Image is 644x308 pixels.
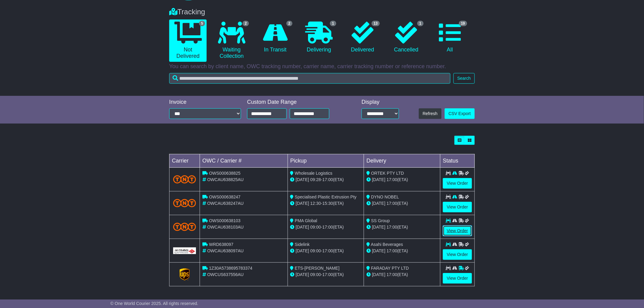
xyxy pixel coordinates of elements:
[295,194,357,199] span: Specialised Plastic Extrusion Pty
[443,178,472,189] a: View Order
[344,19,381,55] a: 13 Delivered
[110,301,198,306] span: © One World Courier 2025. All rights reserved.
[296,225,309,229] span: [DATE]
[431,19,469,55] a: 19 All
[209,266,252,271] span: 1Z30A5738695783374
[371,194,399,199] span: DYNO NOBEL
[173,223,196,231] img: TNT_Domestic.png
[170,154,200,168] td: Carrier
[290,248,362,254] div: - (ETA)
[207,177,244,182] span: OWCAU638825AU
[366,248,438,254] div: (ETA)
[209,171,241,176] span: OWS000638825
[445,108,475,119] a: CSV Export
[180,268,190,281] img: GetCarrierServiceLogo
[387,19,425,55] a: 1 Cancelled
[372,177,385,182] span: [DATE]
[459,21,467,26] span: 19
[288,154,364,168] td: Pickup
[440,154,475,168] td: Status
[290,177,362,183] div: - (ETA)
[330,21,336,26] span: 1
[443,249,472,260] a: View Order
[371,171,404,176] span: ORTEK PTY LTD
[290,200,362,207] div: - (ETA)
[173,247,196,254] img: GetCarrierServiceLogo
[387,248,397,253] span: 17:00
[207,201,244,206] span: OWCAU638247AU
[310,248,321,253] span: 09:00
[290,271,362,278] div: - (ETA)
[300,19,338,55] a: 1 Delivering
[169,63,475,70] p: You can search by client name, OWC tracking number, carrier name, carrier tracking number or refe...
[296,272,309,277] span: [DATE]
[417,21,424,26] span: 1
[453,73,475,84] button: Search
[362,99,399,106] div: Display
[322,177,333,182] span: 17:00
[387,272,397,277] span: 17:00
[169,99,241,106] div: Invoice
[371,242,403,247] span: Asahi Beverages
[209,194,241,199] span: OWS000638247
[173,199,196,207] img: TNT_Domestic.png
[366,271,438,278] div: (ETA)
[387,225,397,229] span: 17:00
[173,175,196,184] img: TNT_Domestic.png
[322,225,333,229] span: 17:00
[310,177,321,182] span: 09:28
[295,171,333,176] span: Wholesale Logistics
[243,21,249,26] span: 2
[166,8,478,16] div: Tracking
[310,225,321,229] span: 09:00
[322,201,333,206] span: 15:30
[290,224,362,230] div: - (ETA)
[169,19,207,62] a: 5 Not Delivered
[372,272,385,277] span: [DATE]
[257,19,294,55] a: 2 In Transit
[371,218,390,223] span: SS Group
[443,226,472,236] a: View Order
[372,21,380,26] span: 13
[295,218,317,223] span: PMA Global
[295,242,310,247] span: Sidelink
[366,177,438,183] div: (ETA)
[310,272,321,277] span: 09:00
[310,201,321,206] span: 12:30
[322,248,333,253] span: 17:00
[295,266,340,271] span: ETS-[PERSON_NAME]
[366,224,438,230] div: (ETA)
[443,202,472,212] a: View Order
[372,201,385,206] span: [DATE]
[209,242,233,247] span: WRD638097
[372,225,385,229] span: [DATE]
[207,272,244,277] span: OWCUS637556AU
[200,154,288,168] td: OWC / Carrier #
[296,201,309,206] span: [DATE]
[387,201,397,206] span: 17:00
[322,272,333,277] span: 17:00
[247,99,345,106] div: Custom Date Range
[296,177,309,182] span: [DATE]
[366,200,438,207] div: (ETA)
[419,108,442,119] button: Refresh
[209,218,241,223] span: OWS000638103
[387,177,397,182] span: 17:00
[199,21,205,26] span: 5
[372,248,385,253] span: [DATE]
[296,248,309,253] span: [DATE]
[371,266,409,271] span: FARADAY PTY LTD
[286,21,293,26] span: 2
[207,225,244,229] span: OWCAU638103AU
[213,19,250,62] a: 2 Waiting Collection
[207,248,244,253] span: OWCAU638097AU
[443,273,472,284] a: View Order
[364,154,440,168] td: Delivery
